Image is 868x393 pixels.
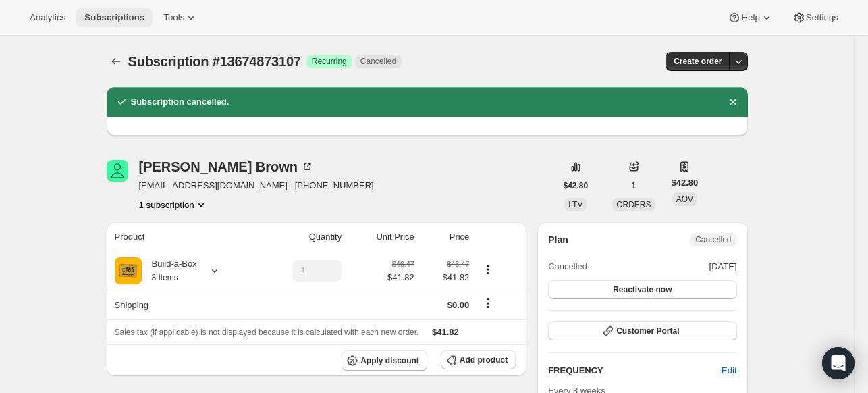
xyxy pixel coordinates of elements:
[342,350,427,371] button: Apply discount
[139,179,374,192] span: [EMAIL_ADDRESS][DOMAIN_NAME] · [PHONE_NUMBER]
[695,234,731,245] span: Cancelled
[616,325,679,336] span: Customer Portal
[460,355,508,365] span: Add product
[724,93,742,111] button: Dismiss notification
[107,160,128,182] span: Barbara A Brown
[477,296,499,311] button: Shipping actions
[720,8,781,27] button: Help
[107,222,256,252] th: Product
[548,321,736,340] button: Customer Portal
[666,52,730,71] button: Create order
[163,12,184,23] span: Tools
[806,12,838,23] span: Settings
[84,12,144,23] span: Subscriptions
[152,273,178,282] small: 3 Items
[548,280,736,299] button: Reactivate now
[568,200,582,209] span: LTV
[107,290,256,319] th: Shipping
[76,8,153,27] button: Subscriptions
[674,56,722,67] span: Create order
[632,180,636,191] span: 1
[115,257,142,284] img: product img
[676,194,693,204] span: AOV
[548,233,568,246] h2: Plan
[722,364,736,377] span: Edit
[155,8,206,27] button: Tools
[107,52,126,71] button: Subscriptions
[131,95,229,109] h2: Subscription cancelled.
[418,222,474,252] th: Price
[142,257,197,284] div: Build-a-Box
[447,260,469,268] small: $46.47
[822,347,855,379] div: Open Intercom Messenger
[360,355,419,366] span: Apply discount
[432,327,459,337] span: $41.82
[548,364,722,377] h2: FREQUENCY
[447,300,470,310] span: $0.00
[392,260,414,268] small: $46.47
[616,200,651,209] span: ORDERS
[360,56,396,67] span: Cancelled
[741,12,759,23] span: Help
[624,176,645,195] button: 1
[441,350,516,369] button: Add product
[255,222,346,252] th: Quantity
[139,160,315,174] div: [PERSON_NAME] Brown
[555,176,597,195] button: $42.80
[709,260,737,273] span: [DATE]
[30,12,65,23] span: Analytics
[128,54,301,69] span: Subscription #13674873107
[346,222,418,252] th: Unit Price
[672,176,699,190] span: $42.80
[423,271,470,284] span: $41.82
[548,260,587,273] span: Cancelled
[564,180,589,191] span: $42.80
[784,8,846,27] button: Settings
[312,56,347,67] span: Recurring
[477,262,499,277] button: Product actions
[613,284,672,295] span: Reactivate now
[22,8,74,27] button: Analytics
[713,360,744,382] button: Edit
[387,271,414,284] span: $41.82
[139,198,208,211] button: Product actions
[115,327,419,337] span: Sales tax (if applicable) is not displayed because it is calculated with each new order.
